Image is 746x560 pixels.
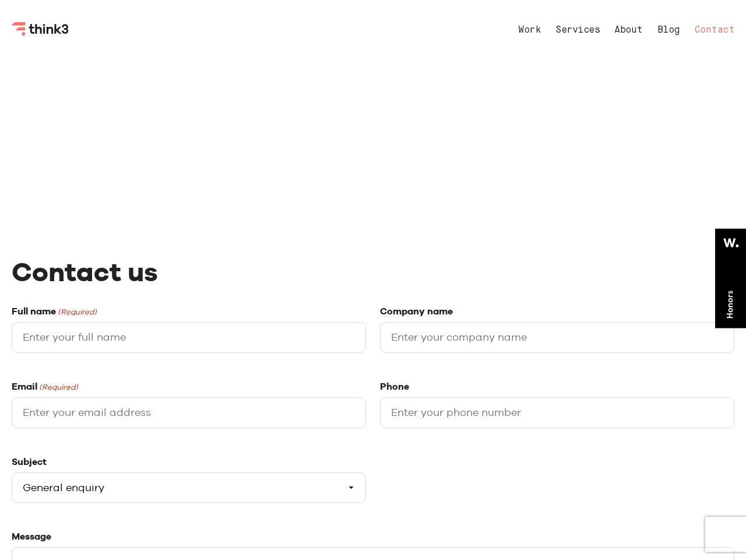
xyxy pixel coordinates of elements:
[614,26,643,35] a: About
[380,322,734,353] input: Enter your company name
[695,26,735,35] a: Contact
[12,255,734,289] h2: Contact us
[12,397,366,428] input: Enter your email address
[380,306,453,317] label: Company name
[12,306,97,317] label: Full name
[12,531,51,542] label: Message
[12,456,47,468] label: Subject
[12,381,78,393] label: Email
[57,307,97,317] span: (Required)
[657,26,680,35] a: Blog
[380,397,734,428] input: Enter your phone number
[38,383,79,392] span: (Required)
[12,27,70,38] a: Think3 Logo
[380,381,409,393] label: Phone
[555,26,600,35] a: Services
[518,26,541,35] a: Work
[12,322,366,353] input: Enter your full name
